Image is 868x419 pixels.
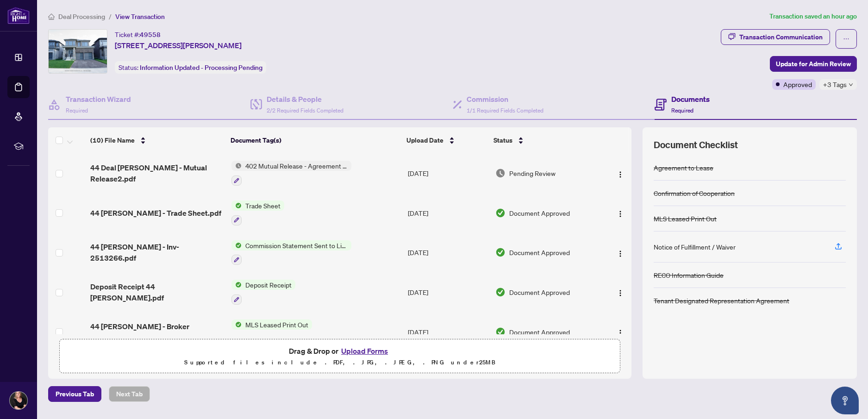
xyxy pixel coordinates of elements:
span: Document Checklist [654,138,738,151]
span: ellipsis [843,36,849,42]
div: Ticket #: [115,29,161,40]
span: 44 [PERSON_NAME] - Broker Listing.pdf [90,321,224,343]
span: Trade Sheet [242,200,284,211]
article: Transaction saved an hour ago [769,11,857,22]
span: 44 Deal [PERSON_NAME] - Mutual Release2.pdf [90,162,224,184]
td: [DATE] [404,153,492,193]
span: 44 [PERSON_NAME] - Inv- 2513266.pdf [90,241,224,263]
div: RECO Information Guide [654,270,724,280]
button: Status Icon402 Mutual Release - Agreement to Lease - Residential [231,161,351,186]
span: 49558 [140,31,161,39]
button: Logo [613,206,628,220]
img: Logo [617,250,624,257]
img: Document Status [495,327,506,337]
span: View Transaction [115,13,165,21]
button: Logo [613,325,628,339]
span: Status [493,135,512,145]
th: Document Tag(s) [227,127,403,153]
h4: Documents [671,94,710,105]
span: Upload Date [406,135,443,145]
span: down [849,82,853,87]
td: [DATE] [404,312,492,352]
span: Deposit Receipt [242,280,295,290]
span: Deal Processing [58,13,105,21]
div: Notice of Fulfillment / Waiver [654,242,736,252]
img: Status Icon [231,161,242,171]
img: Profile Icon [10,392,27,409]
button: Status IconCommission Statement Sent to Listing Brokerage [231,240,351,265]
span: Approved [783,79,812,89]
span: Drag & Drop orUpload FormsSupported files include .PDF, .JPG, .JPEG, .PNG under25MB [60,339,620,374]
th: Upload Date [403,127,490,153]
span: 1/1 Required Fields Completed [467,107,543,114]
h4: Commission [467,94,543,105]
button: Upload Forms [338,345,391,357]
img: Logo [617,171,624,178]
img: IMG-S12339570_1.jpg [49,30,107,73]
button: Logo [613,166,628,181]
img: Logo [617,210,624,218]
span: 402 Mutual Release - Agreement to Lease - Residential [242,161,351,171]
span: Required [66,107,88,114]
button: Status IconTrade Sheet [231,200,284,225]
span: Previous Tab [56,387,94,401]
th: Status [490,127,599,153]
div: Confirmation of Cooperation [654,188,735,198]
div: Transaction Communication [739,30,823,44]
span: Document Approved [509,287,570,297]
button: Status IconDeposit Receipt [231,280,295,305]
span: +3 Tags [823,79,847,90]
button: Previous Tab [48,386,101,402]
div: Status: [115,61,266,74]
button: Status IconMLS Leased Print Out [231,319,312,344]
img: Status Icon [231,319,242,330]
div: Agreement to Lease [654,163,713,173]
span: Information Updated - Processing Pending [140,63,262,72]
button: Next Tab [109,386,150,402]
img: Document Status [495,208,506,218]
img: Document Status [495,247,506,257]
span: home [48,13,55,20]
div: MLS Leased Print Out [654,213,717,224]
button: Transaction Communication [721,29,830,45]
span: Document Approved [509,247,570,257]
span: Deposit Receipt 44 [PERSON_NAME].pdf [90,281,224,303]
p: Supported files include .PDF, .JPG, .JPEG, .PNG under 25 MB [65,357,614,368]
button: Update for Admin Review [770,56,857,72]
div: Tenant Designated Representation Agreement [654,295,789,306]
span: Update for Admin Review [776,56,851,71]
span: 2/2 Required Fields Completed [267,107,343,114]
img: Logo [617,289,624,297]
img: Logo [617,329,624,337]
img: Document Status [495,168,506,178]
img: Status Icon [231,200,242,211]
img: Status Icon [231,280,242,290]
span: Pending Review [509,168,556,178]
span: Document Approved [509,208,570,218]
button: Open asap [831,387,859,414]
span: Required [671,107,693,114]
h4: Transaction Wizard [66,94,131,105]
td: [DATE] [404,193,492,233]
button: Logo [613,245,628,260]
td: [DATE] [404,233,492,273]
h4: Details & People [267,94,343,105]
img: Status Icon [231,240,242,250]
span: Drag & Drop or [289,345,391,357]
span: MLS Leased Print Out [242,319,312,330]
img: logo [7,7,30,24]
th: (10) File Name [87,127,227,153]
td: [DATE] [404,272,492,312]
span: Document Approved [509,327,570,337]
span: 44 [PERSON_NAME] - Trade Sheet.pdf [90,207,221,219]
li: / [109,11,112,22]
span: (10) File Name [90,135,135,145]
img: Document Status [495,287,506,297]
button: Logo [613,285,628,300]
span: [STREET_ADDRESS][PERSON_NAME] [115,40,242,51]
span: Commission Statement Sent to Listing Brokerage [242,240,351,250]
